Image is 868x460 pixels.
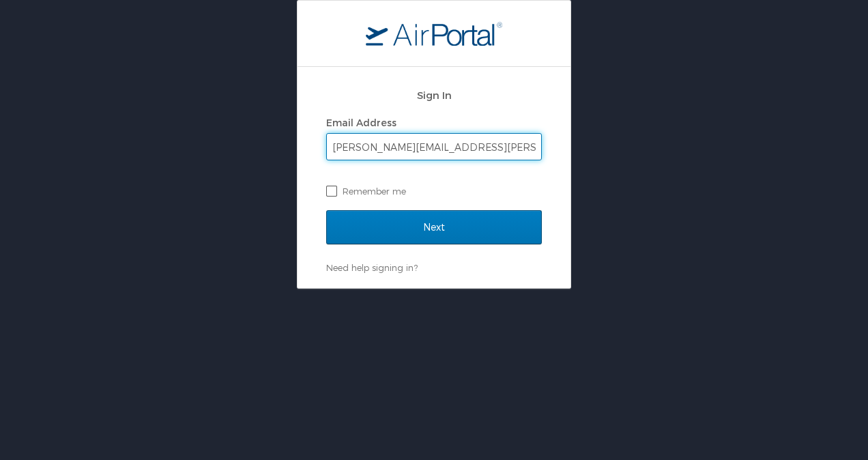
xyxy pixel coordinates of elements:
[326,87,542,103] h2: Sign In
[326,262,418,273] a: Need help signing in?
[326,210,542,244] input: Next
[326,181,542,201] label: Remember me
[366,21,502,46] img: logo
[326,117,396,128] label: Email Address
